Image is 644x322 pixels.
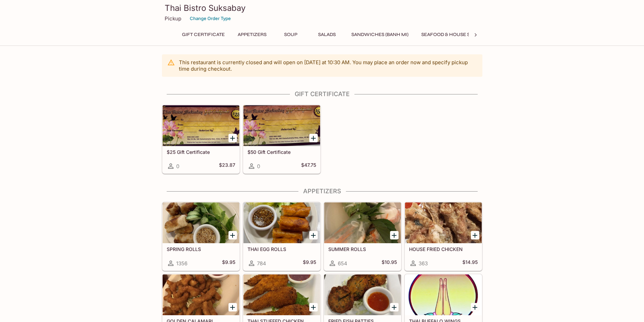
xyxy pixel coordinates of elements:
[405,202,482,271] a: HOUSE FRIED CHICKEN363$14.95
[257,260,266,267] span: 784
[162,105,240,174] a: $25 Gift Certificate0$23.87
[462,259,478,267] h5: $14.95
[409,246,478,252] h5: HOUSE FRIED CHICKEN
[222,259,235,267] h5: $9.95
[328,246,397,252] h5: SUMMER ROLLS
[301,162,316,170] h5: $47.75
[303,259,316,267] h5: $9.95
[163,274,239,315] div: GOLDEN CALAMARI
[178,30,228,39] button: Gift Certificate
[162,187,482,195] h4: Appetizers
[243,105,320,146] div: $50 Gift Certificate
[276,30,306,39] button: Soup
[187,13,234,24] button: Change Order Type
[247,246,316,252] h5: THAI EGG ROLLS
[390,231,399,239] button: Add SUMMER ROLLS
[176,163,179,169] span: 0
[243,202,320,243] div: THAI EGG ROLLS
[418,30,493,39] button: Seafood & House Specials
[390,303,399,311] button: Add FRIED FISH PATTIES
[243,105,320,174] a: $50 Gift Certificate0$47.75
[163,202,239,243] div: SPRING ROLLS
[163,105,239,146] div: $25 Gift Certificate
[382,259,397,267] h5: $10.95
[228,134,237,142] button: Add $25 Gift Certificate
[309,134,318,142] button: Add $50 Gift Certificate
[165,15,181,22] p: Pickup
[471,303,479,311] button: Add THAI BUFFALO WINGS
[324,202,401,243] div: SUMMER ROLLS
[247,149,316,155] h5: $50 Gift Certificate
[167,246,235,252] h5: SPRING ROLLS
[162,202,240,271] a: SPRING ROLLS1356$9.95
[219,162,235,170] h5: $23.87
[165,3,480,13] h3: Thai Bistro Suksabay
[243,202,320,271] a: THAI EGG ROLLS784$9.95
[179,59,477,72] p: This restaurant is currently closed and will open on [DATE] at 10:30 AM . You may place an order ...
[338,260,347,267] span: 654
[243,274,320,315] div: THAI STUFFED CHICKEN WINGS
[167,149,235,155] h5: $25 Gift Certificate
[405,274,482,315] div: THAI BUFFALO WINGS
[312,30,342,39] button: Salads
[348,30,412,39] button: Sandwiches (Banh Mi)
[419,260,428,267] span: 363
[324,274,401,315] div: FRIED FISH PATTIES
[324,202,401,271] a: SUMMER ROLLS654$10.95
[405,202,482,243] div: HOUSE FRIED CHICKEN
[309,231,318,239] button: Add THAI EGG ROLLS
[257,163,260,169] span: 0
[228,231,237,239] button: Add SPRING ROLLS
[309,303,318,311] button: Add THAI STUFFED CHICKEN WINGS
[228,303,237,311] button: Add GOLDEN CALAMARI
[471,231,479,239] button: Add HOUSE FRIED CHICKEN
[162,90,482,98] h4: Gift Certificate
[234,30,270,39] button: Appetizers
[176,260,187,267] span: 1356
